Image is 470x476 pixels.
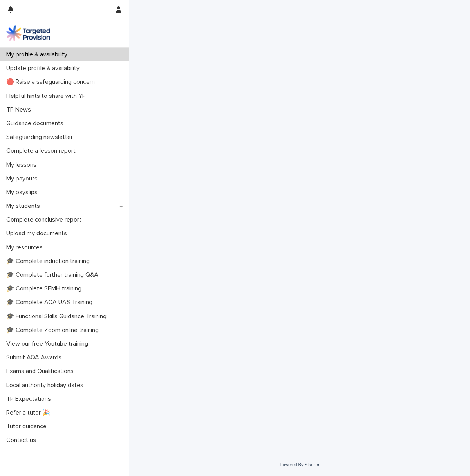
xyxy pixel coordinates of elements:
[3,230,73,237] p: Upload my documents
[3,395,57,403] p: TP Expectations
[3,258,96,265] p: 🎓 Complete induction training
[3,65,86,72] p: Update profile & availability
[3,271,105,279] p: 🎓 Complete further training Q&A
[3,326,105,334] p: 🎓 Complete Zoom online training
[3,216,88,224] p: Complete conclusive report
[3,436,42,444] p: Contact us
[3,147,82,155] p: Complete a lesson report
[3,409,56,416] p: Refer a tutor 🎉
[3,382,90,389] p: Local authority holiday dates
[3,202,46,210] p: My students
[3,285,88,292] p: 🎓 Complete SEMH training
[3,244,49,251] p: My resources
[3,313,113,320] p: 🎓 Functional Skills Guidance Training
[3,299,99,306] p: 🎓 Complete AQA UAS Training
[3,78,101,86] p: 🔴 Raise a safeguarding concern
[3,92,92,100] p: Helpful hints to share with YP
[3,354,68,361] p: Submit AQA Awards
[3,340,94,348] p: View our free Youtube training
[3,161,43,169] p: My lessons
[3,133,79,141] p: Safeguarding newsletter
[3,51,74,58] p: My profile & availability
[3,175,44,182] p: My payouts
[6,25,50,41] img: M5nRWzHhSzIhMunXDL62
[3,106,37,114] p: TP News
[3,120,70,127] p: Guidance documents
[280,462,319,467] a: Powered By Stacker
[3,423,53,430] p: Tutor guidance
[3,368,80,375] p: Exams and Qualifications
[3,189,44,196] p: My payslips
